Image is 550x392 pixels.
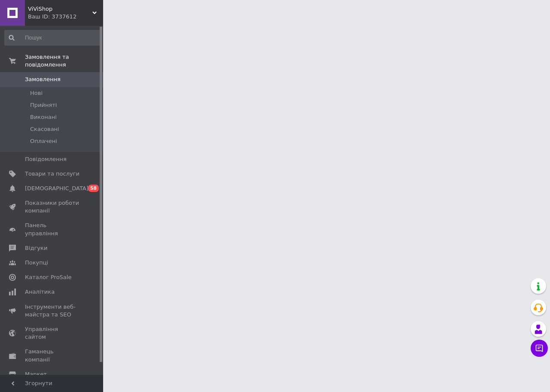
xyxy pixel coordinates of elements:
span: Замовлення [25,76,61,83]
span: Інструменти веб-майстра та SEO [25,303,79,319]
span: Повідомлення [25,155,67,163]
span: Показники роботи компанії [25,199,79,215]
span: Покупці [25,259,48,267]
span: Управління сайтом [25,325,79,341]
span: Скасовані [30,125,59,133]
span: Прийняті [30,101,57,109]
span: Панель управління [25,222,79,237]
span: Каталог ProSale [25,273,71,281]
span: Нові [30,89,43,97]
input: Пошук [4,30,101,46]
span: Аналітика [25,288,55,296]
span: Гаманець компанії [25,348,79,363]
button: Чат з покупцем [531,340,548,357]
div: Ваш ID: 3737612 [28,13,103,21]
span: [DEMOGRAPHIC_DATA] [25,185,89,192]
span: Маркет [25,371,47,378]
span: Оплачені [30,137,57,145]
span: ViViShop [28,5,92,13]
span: Виконані [30,113,57,121]
span: 58 [88,185,99,192]
span: Товари та послуги [25,170,79,178]
span: Замовлення та повідомлення [25,53,103,69]
span: Відгуки [25,244,47,252]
